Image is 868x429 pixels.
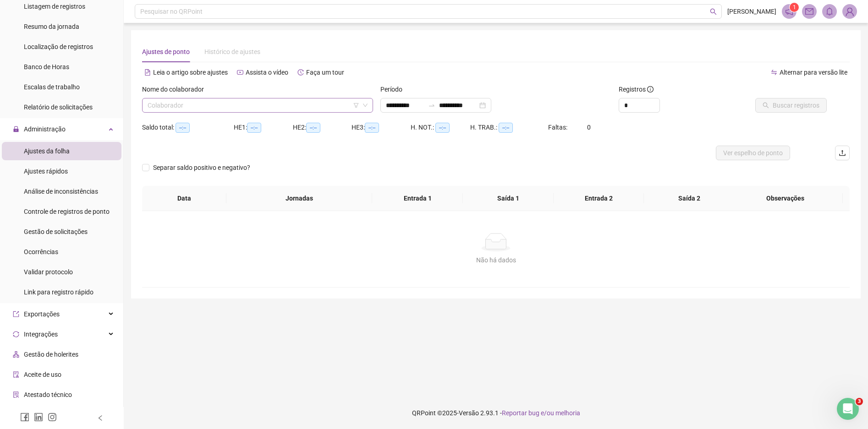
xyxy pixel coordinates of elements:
[352,122,411,133] div: HE 3:
[24,103,93,111] span: Relatório de solicitações
[13,371,19,378] span: audit
[554,186,644,211] th: Entrada 2
[24,188,98,195] span: Análise de inconsistências
[48,413,57,422] span: instagram
[234,122,293,133] div: HE 1:
[142,48,190,55] span: Ajustes de ponto
[428,102,435,109] span: swap-right
[24,3,85,10] span: Listagem de registros
[24,228,88,235] span: Gestão de solicitações
[548,124,569,131] span: Faltas:
[124,397,868,429] footer: QRPoint © 2025 - 2.93.1 -
[226,186,372,211] th: Jornadas
[24,288,93,296] span: Link para registro rápido
[365,123,379,133] span: --:--
[793,4,796,11] span: 1
[97,415,104,421] span: left
[149,163,254,173] span: Separar saldo positivo e negativo?
[825,7,834,16] span: bell
[24,371,61,378] span: Aceite de uso
[843,5,857,18] img: 72101
[727,6,776,16] span: [PERSON_NAME]
[839,149,846,157] span: upload
[13,331,19,337] span: sync
[13,311,19,317] span: export
[780,69,847,76] span: Alternar para versão lite
[24,147,70,155] span: Ajustes da folha
[153,255,839,265] div: Não há dados
[144,69,151,76] span: file-text
[247,123,261,133] span: --:--
[204,48,260,55] span: Histórico de ajustes
[24,23,79,30] span: Resumo da jornada
[24,125,66,133] span: Administração
[142,84,210,94] label: Nome do colaborador
[297,69,304,76] span: history
[856,398,863,405] span: 3
[771,69,777,76] span: swap
[459,409,479,417] span: Versão
[435,123,450,133] span: --:--
[372,186,463,211] th: Entrada 1
[306,123,320,133] span: --:--
[306,69,344,76] span: Faça um tour
[34,413,43,422] span: linkedin
[24,268,73,276] span: Validar protocolo
[710,8,717,15] span: search
[24,83,80,91] span: Escalas de trabalho
[13,391,19,398] span: solution
[24,63,69,71] span: Banco de Horas
[502,409,580,417] span: Reportar bug e/ou melhoria
[805,7,813,16] span: mail
[380,84,408,94] label: Período
[13,126,19,132] span: lock
[246,69,288,76] span: Assista o vídeo
[728,186,843,211] th: Observações
[24,310,60,318] span: Exportações
[153,69,228,76] span: Leia o artigo sobre ajustes
[24,168,68,175] span: Ajustes rápidos
[237,69,243,76] span: youtube
[790,3,799,12] sup: 1
[293,122,352,133] div: HE 2:
[428,102,435,109] span: to
[142,186,226,211] th: Data
[24,391,72,398] span: Atestado técnico
[176,123,190,133] span: --:--
[353,103,359,108] span: filter
[363,103,368,108] span: down
[24,248,58,255] span: Ocorrências
[470,122,548,133] div: H. TRAB.:
[785,7,793,16] span: notification
[619,84,654,94] span: Registros
[13,351,19,358] span: apartment
[411,122,470,133] div: H. NOT.:
[644,186,735,211] th: Saída 2
[24,208,110,215] span: Controle de registros de ponto
[587,124,591,131] span: 0
[142,122,234,133] div: Saldo total:
[463,186,554,211] th: Saída 1
[647,86,654,92] span: info-circle
[837,398,859,420] iframe: Intercom live chat
[499,123,513,133] span: --:--
[24,43,93,50] span: Localização de registros
[20,413,29,422] span: facebook
[716,146,790,160] button: Ver espelho de ponto
[735,193,835,203] span: Observações
[24,351,78,358] span: Gestão de holerites
[24,331,58,338] span: Integrações
[755,98,827,113] button: Buscar registros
